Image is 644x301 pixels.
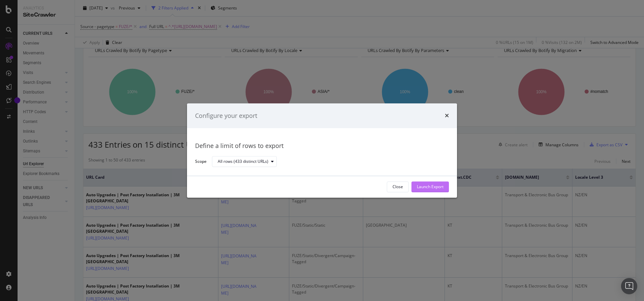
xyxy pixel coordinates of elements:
[393,184,403,190] div: Close
[411,181,449,192] button: Launch Export
[187,103,457,198] div: modal
[445,111,449,120] div: times
[195,158,207,166] label: Scope
[621,278,637,294] div: Open Intercom Messenger
[387,181,409,192] button: Close
[212,156,277,167] button: All rows (433 distinct URLs)
[218,160,268,164] div: All rows (433 distinct URLs)
[195,142,449,151] div: Define a limit of rows to export
[195,111,257,120] div: Configure your export
[417,184,444,190] div: Launch Export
